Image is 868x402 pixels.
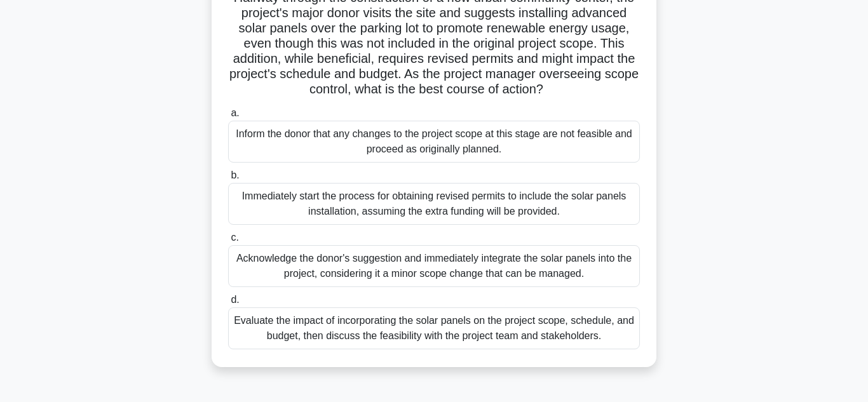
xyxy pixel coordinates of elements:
div: Inform the donor that any changes to the project scope at this stage are not feasible and proceed... [228,121,640,163]
div: Immediately start the process for obtaining revised permits to include the solar panels installat... [228,183,640,225]
span: b. [231,170,239,180]
div: Acknowledge the donor's suggestion and immediately integrate the solar panels into the project, c... [228,245,640,287]
span: c. [231,232,238,243]
div: Evaluate the impact of incorporating the solar panels on the project scope, schedule, and budget,... [228,307,640,349]
span: a. [231,107,239,118]
span: d. [231,294,239,305]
